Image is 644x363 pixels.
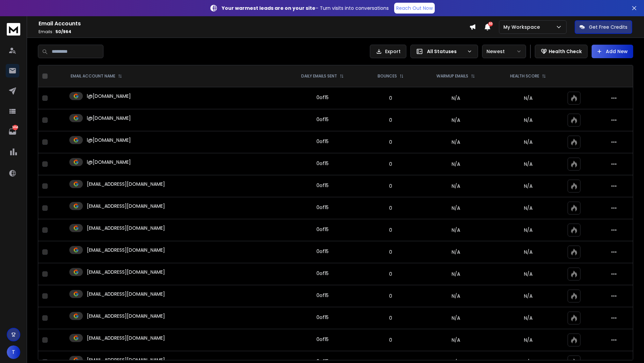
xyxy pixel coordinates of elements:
span: 50 [488,22,493,26]
p: My Workspace [503,24,543,30]
div: 0 of 15 [316,226,329,233]
td: N/A [419,263,493,285]
div: 0 of 15 [316,336,329,343]
p: 0 [367,117,414,123]
p: N/A [497,249,559,255]
p: N/A [497,95,559,101]
p: 0 [367,161,414,167]
p: 0 [367,183,414,189]
p: Get Free Credits [589,24,627,30]
td: N/A [419,153,493,175]
td: N/A [419,241,493,263]
h1: Email Accounts [39,20,469,28]
p: [EMAIL_ADDRESS][DOMAIN_NAME] [87,313,165,319]
p: DAILY EMAILS SENT [301,73,337,79]
button: Export [370,45,406,58]
p: [EMAIL_ADDRESS][DOMAIN_NAME] [87,291,165,297]
p: 0 [367,95,414,101]
td: N/A [419,285,493,307]
p: N/A [497,337,559,343]
p: [EMAIL_ADDRESS][DOMAIN_NAME] [87,203,165,209]
p: Emails : [39,29,469,35]
div: 0 of 15 [316,116,329,123]
td: N/A [419,197,493,219]
button: Health Check [535,45,588,58]
p: BOUNCES [378,73,397,79]
p: Health Check [549,48,582,55]
p: N/A [497,227,559,233]
p: Reach Out Now [396,5,433,12]
p: 0 [367,139,414,145]
td: N/A [419,87,493,109]
p: N/A [497,183,559,189]
div: 0 of 15 [316,182,329,189]
p: [EMAIL_ADDRESS][DOMAIN_NAME] [87,247,165,253]
td: N/A [419,219,493,241]
p: 0 [367,249,414,255]
div: EMAIL ACCOUNT NAME [71,73,122,79]
p: N/A [497,205,559,211]
div: 0 of 15 [316,160,329,167]
button: Add New [592,45,633,58]
p: N/A [497,161,559,167]
p: HEALTH SCORE [510,73,539,79]
button: T [7,345,20,359]
td: N/A [419,175,493,197]
p: 0 [367,271,414,277]
p: N/A [497,293,559,299]
p: WARMUP EMAILS [436,73,468,79]
button: Newest [482,45,526,58]
p: N/A [497,139,559,145]
p: [EMAIL_ADDRESS][DOMAIN_NAME] [87,181,165,187]
img: logo [7,23,20,36]
p: l@[DOMAIN_NAME] [87,159,131,165]
p: All Statuses [427,48,464,55]
p: 0 [367,293,414,299]
div: 0 of 15 [316,248,329,255]
a: 1464 [6,125,19,138]
a: Reach Out Now [394,3,435,14]
p: [EMAIL_ADDRESS][DOMAIN_NAME] [87,335,165,341]
td: N/A [419,307,493,329]
p: 0 [367,227,414,233]
p: [EMAIL_ADDRESS][DOMAIN_NAME] [87,269,165,275]
td: N/A [419,131,493,153]
span: 50 / 964 [55,29,71,35]
p: 0 [367,337,414,343]
p: 0 [367,315,414,321]
div: 0 of 15 [316,138,329,145]
div: 0 of 15 [316,204,329,211]
td: N/A [419,329,493,351]
strong: Your warmest leads are on your site [222,5,315,12]
p: [EMAIL_ADDRESS][DOMAIN_NAME] [87,225,165,231]
p: N/A [497,271,559,277]
p: l@[DOMAIN_NAME] [87,115,131,121]
p: – Turn visits into conversations [222,5,389,12]
div: 0 of 15 [316,292,329,299]
div: 0 of 15 [316,314,329,321]
p: l@[DOMAIN_NAME] [87,137,131,143]
div: 0 of 15 [316,270,329,277]
button: Get Free Credits [575,20,632,34]
p: N/A [497,315,559,321]
div: 0 of 15 [316,94,329,101]
p: 1464 [13,125,18,130]
p: N/A [497,117,559,123]
p: l@[DOMAIN_NAME] [87,93,131,99]
td: N/A [419,109,493,131]
p: 0 [367,205,414,211]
